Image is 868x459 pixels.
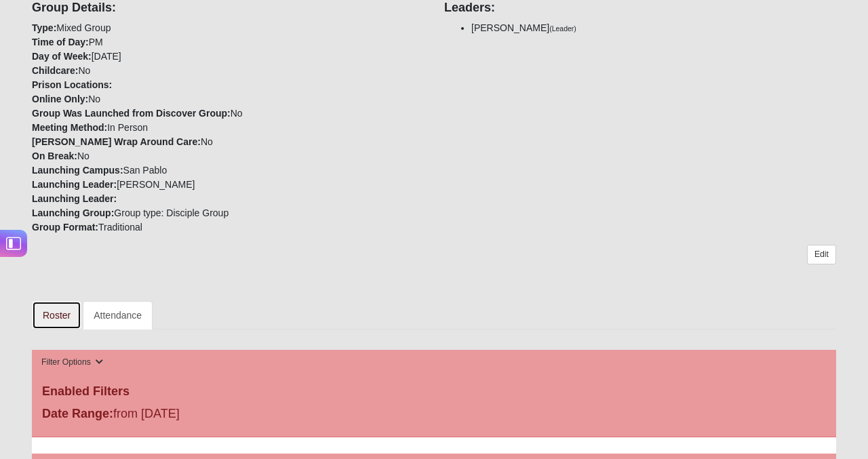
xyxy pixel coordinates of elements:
[807,245,836,264] a: Edit
[32,151,77,161] strong: On Break:
[42,384,826,399] h4: Enabled Filters
[32,207,114,218] strong: Launching Group:
[42,405,113,423] label: Date Range:
[83,301,153,330] a: Attendance
[32,37,89,47] strong: Time of Day:
[549,24,576,33] small: (Leader)
[37,355,107,370] button: Filter Options
[32,179,117,190] strong: Launching Leader:
[32,222,98,233] strong: Group Format:
[32,405,300,426] div: from [DATE]
[32,108,231,119] strong: Group Was Launched from Discover Group:
[32,94,88,104] strong: Online Only:
[32,301,81,330] a: Roster
[32,165,123,176] strong: Launching Campus:
[32,22,56,33] strong: Type:
[32,122,107,133] strong: Meeting Method:
[32,51,92,62] strong: Day of Week:
[471,21,836,35] li: [PERSON_NAME]
[444,1,836,16] h4: Leaders:
[32,79,112,90] strong: Prison Locations:
[32,193,117,204] strong: Launching Leader:
[32,65,78,76] strong: Childcare:
[32,1,424,16] h4: Group Details:
[32,136,201,147] strong: [PERSON_NAME] Wrap Around Care:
